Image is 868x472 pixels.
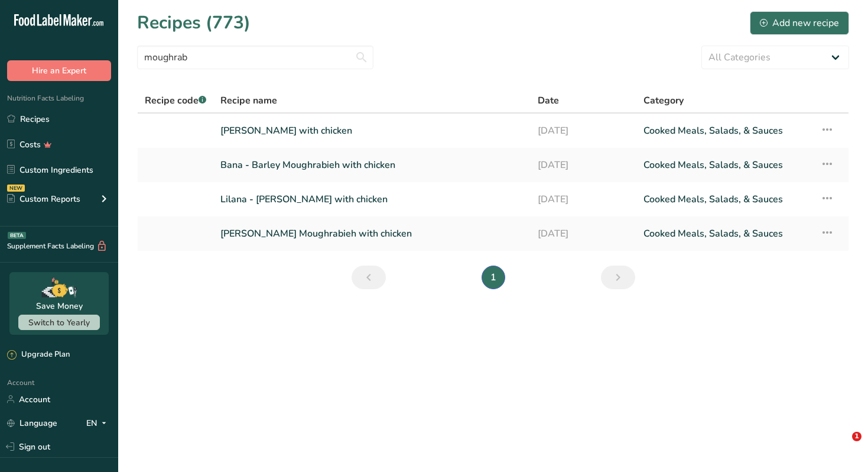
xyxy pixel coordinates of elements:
[643,93,684,108] span: Category
[828,432,856,460] iframe: Intercom live chat
[7,60,111,81] button: Hire an Expert
[7,349,70,361] div: Upgrade Plan
[750,11,849,35] button: Add new recipe
[36,300,83,312] div: Save Money
[8,232,26,239] div: BETA
[7,185,25,192] div: NEW
[538,153,629,177] a: [DATE]
[760,16,839,30] div: Add new recipe
[538,118,629,143] a: [DATE]
[601,266,635,289] a: Next page
[137,9,251,36] h1: Recipes (773)
[220,221,524,246] a: [PERSON_NAME] Moughrabieh with chicken
[643,118,806,143] a: Cooked Meals, Salads, & Sauces
[643,187,806,212] a: Cooked Meals, Salads, & Sauces
[137,46,373,69] input: Search for recipe
[220,118,524,143] a: [PERSON_NAME] with chicken
[643,153,806,177] a: Cooked Meals, Salads, & Sauces
[852,432,862,441] span: 1
[538,93,559,108] span: Date
[86,416,111,430] div: EN
[538,187,629,212] a: [DATE]
[352,266,386,289] a: Previous page
[538,221,629,246] a: [DATE]
[220,153,524,177] a: Bana - Barley Moughrabieh with chicken
[28,317,90,328] span: Switch to Yearly
[145,94,206,107] span: Recipe code
[643,221,806,246] a: Cooked Meals, Salads, & Sauces
[220,93,277,108] span: Recipe name
[18,315,100,330] button: Switch to Yearly
[220,187,524,212] a: Lilana - [PERSON_NAME] with chicken
[7,413,57,434] a: Language
[7,193,80,205] div: Custom Reports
